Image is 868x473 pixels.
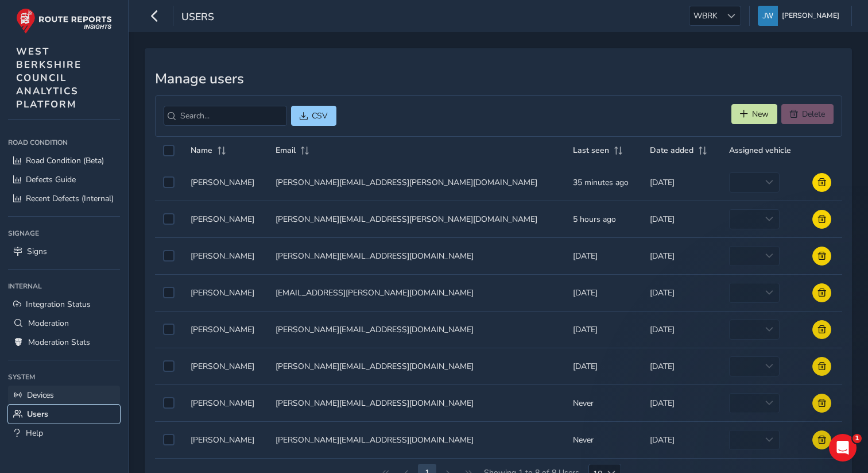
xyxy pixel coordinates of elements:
[312,110,328,121] span: CSV
[758,6,843,26] button: [PERSON_NAME]
[183,421,268,458] td: [PERSON_NAME]
[8,368,120,386] div: System
[268,421,565,458] td: [PERSON_NAME][EMAIL_ADDRESS][DOMAIN_NAME]
[183,201,268,237] td: [PERSON_NAME]
[8,242,120,261] a: Signs
[8,151,120,170] a: Road Condition (Beta)
[163,250,175,262] div: Select auth0|6891b89f4c1ee2a5a59d1415
[8,225,120,242] div: Signage
[268,237,565,274] td: [PERSON_NAME][EMAIL_ADDRESS][DOMAIN_NAME]
[26,299,91,310] span: Integration Status
[565,201,642,237] td: 5 hours ago
[642,274,721,311] td: [DATE]
[782,6,839,26] span: [PERSON_NAME]
[27,246,47,257] span: Signs
[163,397,175,409] div: Select auth0|6891d46bad34c4f0f0e12830
[642,237,721,274] td: [DATE]
[28,318,69,329] span: Moderation
[27,390,54,401] span: Devices
[27,409,48,420] span: Users
[565,164,642,201] td: 35 minutes ago
[642,421,721,458] td: [DATE]
[642,384,721,421] td: [DATE]
[163,360,175,372] div: Select auth0|6891b90a012f6dffbca4c4dc
[565,421,642,458] td: Never
[8,170,120,189] a: Defects Guide
[8,295,120,314] a: Integration Status
[852,434,862,443] span: 1
[26,174,76,185] span: Defects Guide
[729,145,791,156] span: Assigned vehicle
[164,106,287,126] input: Search...
[155,71,842,87] h3: Manage users
[276,145,296,156] span: Email
[565,237,642,274] td: [DATE]
[758,6,778,26] img: diamond-layout
[8,386,120,405] a: Devices
[650,145,693,156] span: Date added
[565,384,642,421] td: Never
[183,384,268,421] td: [PERSON_NAME]
[163,324,175,335] div: Select auth0|6891b930dd744f91cecb1dda
[163,287,175,298] div: Select auth0|688c7cbc86e070cc46108055
[268,311,565,348] td: [PERSON_NAME][EMAIL_ADDRESS][DOMAIN_NAME]
[268,201,565,237] td: [PERSON_NAME][EMAIL_ADDRESS][PERSON_NAME][DOMAIN_NAME]
[183,311,268,348] td: [PERSON_NAME]
[16,45,82,111] span: WEST BERKSHIRE COUNCIL ANALYTICS PLATFORM
[16,8,112,34] img: rr logo
[268,274,565,311] td: [EMAIL_ADDRESS][PERSON_NAME][DOMAIN_NAME]
[8,424,120,443] a: Help
[752,109,769,120] span: New
[268,384,565,421] td: [PERSON_NAME][EMAIL_ADDRESS][DOMAIN_NAME]
[642,201,721,237] td: [DATE]
[731,104,777,124] button: New
[573,145,609,156] span: Last seen
[565,348,642,384] td: [DATE]
[565,311,642,348] td: [DATE]
[689,6,722,25] span: WBRK
[8,333,120,352] a: Moderation Stats
[183,274,268,311] td: [PERSON_NAME]
[268,164,565,201] td: [PERSON_NAME][EMAIL_ADDRESS][PERSON_NAME][DOMAIN_NAME]
[28,337,90,348] span: Moderation Stats
[268,348,565,384] td: [PERSON_NAME][EMAIL_ADDRESS][DOMAIN_NAME]
[26,193,114,204] span: Recent Defects (Internal)
[163,213,175,225] div: Select auth0|688c7cc8f78f0b957b90c97c
[8,278,120,295] div: Internal
[8,314,120,333] a: Moderation
[183,348,268,384] td: [PERSON_NAME]
[8,405,120,424] a: Users
[191,145,212,156] span: Name
[642,348,721,384] td: [DATE]
[183,237,268,274] td: [PERSON_NAME]
[163,176,175,188] div: Select auth0|6891b8ba5b6120dacd7ba8e9
[8,134,120,151] div: Road Condition
[181,10,214,26] span: Users
[829,434,857,462] iframe: Intercom live chat
[291,106,336,126] button: CSV
[565,274,642,311] td: [DATE]
[183,164,268,201] td: [PERSON_NAME]
[642,311,721,348] td: [DATE]
[642,164,721,201] td: [DATE]
[26,155,104,166] span: Road Condition (Beta)
[8,189,120,208] a: Recent Defects (Internal)
[26,428,43,439] span: Help
[163,434,175,445] div: Select auth0|6891b8e04a132f1580b9bd3f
